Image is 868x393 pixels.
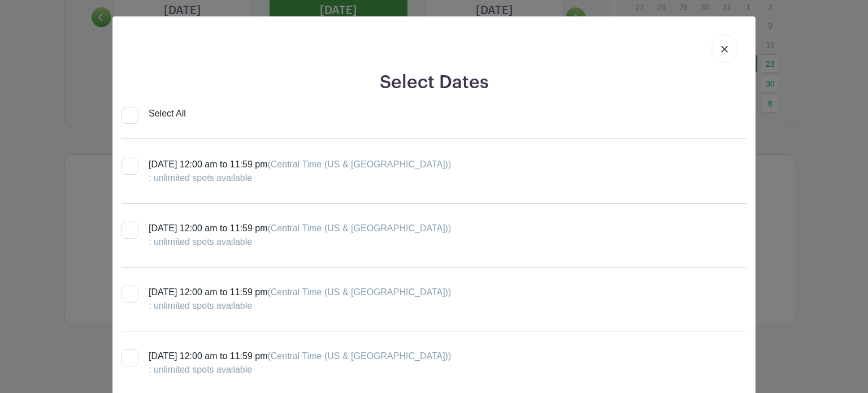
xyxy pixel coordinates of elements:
[149,349,451,377] div: [DATE] 12:00 am to 11:59 pm
[149,286,451,313] div: [DATE] 12:00 am to 11:59 pm
[149,235,451,249] div: : unlimited spots available
[721,46,728,53] img: close_button-5f87c8562297e5c2d7936805f587ecaba9071eb48480494691a3f1689db116b3.svg
[267,159,451,169] span: (Central Time (US & [GEOGRAPHIC_DATA]))
[149,363,451,377] div: : unlimited spots available
[149,107,186,120] div: Select All
[267,351,451,361] span: (Central Time (US & [GEOGRAPHIC_DATA]))
[149,222,451,249] div: [DATE] 12:00 am to 11:59 pm
[149,171,451,185] div: : unlimited spots available
[267,287,451,297] span: (Central Time (US & [GEOGRAPHIC_DATA]))
[149,299,451,313] div: : unlimited spots available
[149,158,451,185] div: [DATE] 12:00 am to 11:59 pm
[267,223,451,233] span: (Central Time (US & [GEOGRAPHIC_DATA]))
[121,72,747,93] h2: Select Dates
